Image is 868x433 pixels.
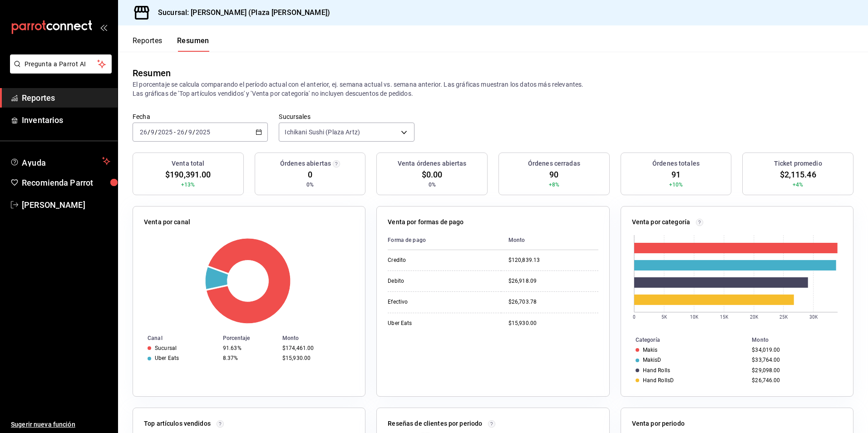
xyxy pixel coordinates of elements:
[388,256,478,264] div: Credito
[282,355,350,361] div: $15,930.00
[752,347,838,353] div: $34,019.00
[188,128,192,136] input: --
[285,128,360,137] span: Ichikani Sushi (Plaza Artz)
[422,168,443,181] span: $0.00
[774,159,822,168] h3: Ticket promedio
[388,217,464,227] p: Venta por formas de pago
[133,36,209,52] div: navigation tabs
[752,357,838,363] div: $33,764.00
[133,333,219,343] th: Canal
[100,24,107,31] button: open_drawer_menu
[621,335,749,345] th: Categoría
[643,357,661,363] div: MakisD
[219,333,279,343] th: Porcentaje
[750,315,758,320] text: 20K
[22,114,110,126] span: Inventarios
[643,377,674,384] div: Hand RollsD
[158,128,173,136] input: ----
[282,345,350,351] div: $174,461.00
[388,298,478,306] div: Efectivo
[192,128,195,136] span: /
[177,36,209,52] button: Resumen
[528,159,580,168] h3: Órdenes cerradas
[388,419,482,428] p: Reseñas de clientes por periodo
[22,156,99,167] span: Ayuda
[133,66,171,80] div: Resumen
[643,367,670,374] div: Hand Rolls
[144,419,211,428] p: Top artículos vendidos
[388,277,478,285] div: Debito
[306,181,314,189] span: 0%
[22,177,110,189] span: Recomienda Parrot
[279,113,414,120] label: Sucursales
[643,347,658,353] div: Makis
[165,168,211,181] span: $190,391.00
[280,159,331,168] h3: Órdenes abiertas
[10,54,112,74] button: Pregunta a Parrot AI
[809,315,818,320] text: 30K
[22,199,110,211] span: [PERSON_NAME]
[150,128,155,136] input: --
[748,335,853,345] th: Monto
[632,217,690,227] p: Venta por categoría
[223,355,275,361] div: 8.37%
[155,345,177,351] div: Sucursal
[133,36,163,52] button: Reportes
[139,128,148,136] input: --
[223,345,275,351] div: 91.63%
[279,333,365,343] th: Monto
[185,128,187,136] span: /
[177,128,185,136] input: --
[508,320,598,327] div: $15,930.00
[172,159,204,168] h3: Venta total
[720,315,728,320] text: 15K
[155,128,158,136] span: /
[148,128,150,136] span: /
[133,80,853,98] p: El porcentaje se calcula comparando el período actual con el anterior, ej. semana actual vs. sema...
[779,315,788,320] text: 25K
[508,298,598,306] div: $26,703.78
[398,159,467,168] h3: Venta órdenes abiertas
[690,315,698,320] text: 10K
[181,181,195,189] span: +13%
[308,168,312,181] span: 0
[22,92,110,104] span: Reportes
[549,181,559,189] span: +8%
[508,277,598,285] div: $26,918.09
[752,367,838,374] div: $29,098.00
[11,420,110,429] span: Sugerir nueva función
[661,315,667,320] text: 5K
[155,355,179,361] div: Uber Eats
[195,128,211,136] input: ----
[633,315,636,320] text: 0
[133,113,268,120] label: Fecha
[151,7,330,18] h3: Sucursal: [PERSON_NAME] (Plaza [PERSON_NAME])
[780,168,816,181] span: $2,115.46
[793,181,803,189] span: +4%
[752,377,838,384] div: $26,746.00
[669,181,683,189] span: +10%
[144,217,190,227] p: Venta por canal
[429,181,436,189] span: 0%
[671,168,681,181] span: 91
[549,168,558,181] span: 90
[174,128,176,136] span: -
[388,320,478,327] div: Uber Eats
[501,231,598,250] th: Monto
[508,256,598,264] div: $120,839.13
[652,159,700,168] h3: Órdenes totales
[632,419,685,428] p: Venta por periodo
[6,66,112,75] a: Pregunta a Parrot AI
[388,231,501,250] th: Forma de pago
[25,59,98,69] span: Pregunta a Parrot AI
